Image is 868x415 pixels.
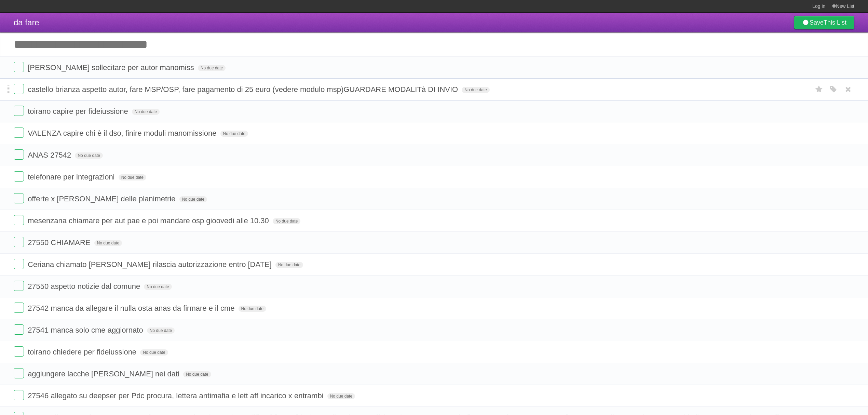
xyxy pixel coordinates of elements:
[14,281,24,291] label: Done
[28,326,145,334] span: 27541 manca solo cme aggiornato
[14,171,24,182] label: Done
[28,238,92,247] span: 27550 CHIAMARE
[183,371,211,377] span: No due date
[14,368,24,378] label: Done
[14,237,24,247] label: Done
[14,215,24,225] label: Done
[147,327,175,334] span: No due date
[273,218,300,224] span: No due date
[28,391,325,400] span: 27546 allegato su deepser per Pdc procura, lettera antimafia e lett aff incarico x entrambi
[327,393,355,399] span: No due date
[14,324,24,335] label: Done
[14,106,24,116] label: Done
[14,128,24,138] label: Done
[14,62,24,72] label: Done
[14,303,24,313] label: Done
[14,259,24,269] label: Done
[28,260,273,269] span: Ceriana chiamato [PERSON_NAME] rilascia autorizzazione entro [DATE]
[28,107,130,116] span: toirano capire per fideiussione
[28,63,196,72] span: [PERSON_NAME] sollecitare per autor manomiss
[28,304,236,312] span: 27542 manca da allegare il nulla osta anas da firmare e il cme
[14,18,39,27] span: da fare
[28,282,142,291] span: 27550 aspetto notizie dal comune
[14,390,24,400] label: Done
[239,306,266,312] span: No due date
[28,216,271,225] span: mesenzana chiamare per aut pae e poi mandare osp gioovedi alle 10.30
[28,370,181,378] span: aggiungere lacche [PERSON_NAME] nei dati
[75,152,103,159] span: No due date
[28,151,73,159] span: ANAS 27542
[28,85,460,94] span: castello brianza aspetto autor, fare MSP/OSP, fare pagamento di 25 euro (vedere modulo msp)GUARDA...
[28,195,177,203] span: offerte x [PERSON_NAME] delle planimetrie
[179,196,207,202] span: No due date
[220,131,248,137] span: No due date
[28,129,218,137] span: VALENZA capire chi è il dso, finire moduli manomissione
[144,284,172,290] span: No due date
[94,240,122,246] span: No due date
[140,349,168,356] span: No due date
[28,348,138,356] span: toirano chiedere per fideiussione
[14,84,24,94] label: Done
[14,149,24,160] label: Done
[132,109,160,115] span: No due date
[14,193,24,203] label: Done
[275,262,303,268] span: No due date
[198,65,226,71] span: No due date
[119,174,146,180] span: No due date
[14,346,24,357] label: Done
[462,87,489,93] span: No due date
[813,84,826,95] label: Star task
[824,19,846,26] b: This List
[794,16,854,29] a: SaveThis List
[28,173,116,181] span: telefonare per integrazioni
